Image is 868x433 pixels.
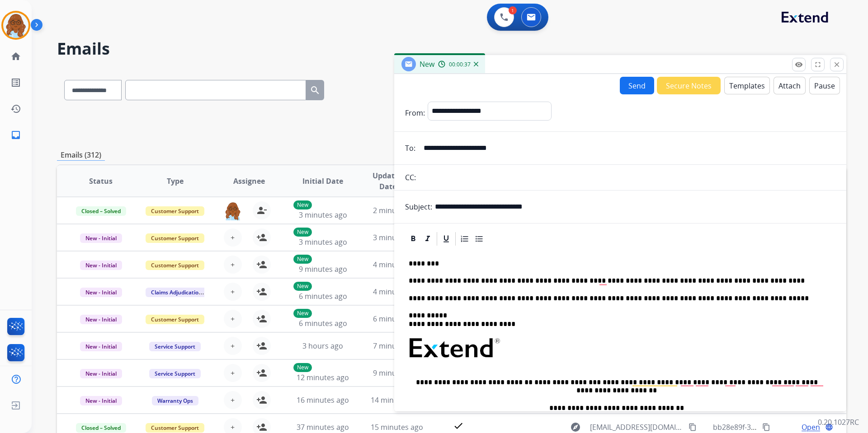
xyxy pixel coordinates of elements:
span: Initial Date [302,176,343,186]
span: 3 minutes ago [299,210,347,220]
p: From: [405,107,425,118]
div: Ordered List [458,232,472,246]
mat-icon: content_copy [762,423,770,431]
mat-icon: person_add [256,340,267,351]
button: + [224,256,242,274]
button: + [224,391,242,409]
span: New - Initial [80,396,122,405]
div: Bullet List [472,232,486,246]
mat-icon: person_add [256,395,267,405]
span: New - Initial [80,233,122,243]
mat-icon: person_add [256,368,267,378]
button: + [224,310,242,328]
button: Pause [809,77,840,94]
span: Service Support [149,369,201,378]
mat-icon: remove_red_eye [795,61,803,69]
span: [EMAIL_ADDRESS][DOMAIN_NAME] [590,422,683,433]
span: Customer Support [146,233,204,243]
mat-icon: person_add [256,422,267,433]
mat-icon: person_add [256,259,267,270]
span: 15 minutes ago [371,422,423,432]
span: 12 minutes ago [297,372,349,382]
span: 3 minutes ago [373,233,421,242]
h2: Emails [57,40,846,58]
mat-icon: content_copy [689,423,697,431]
mat-icon: home [10,51,21,62]
span: + [231,395,235,405]
span: 6 minutes ago [373,314,421,324]
mat-icon: person_add [256,313,267,324]
span: Warranty Ops [152,396,198,405]
span: + [231,340,235,351]
button: + [224,228,242,247]
span: Assignee [233,176,265,186]
span: 9 minutes ago [373,368,421,378]
span: 4 minutes ago [373,287,421,297]
div: 1 [509,6,517,14]
span: + [231,259,235,270]
span: New - Initial [80,261,122,270]
p: Subject: [405,201,432,212]
button: + [224,337,242,355]
mat-icon: check [453,420,464,431]
span: + [231,313,235,324]
button: Templates [724,77,770,94]
p: New [293,363,312,372]
p: New [293,228,312,237]
button: Attach [774,77,806,94]
p: To: [405,143,415,154]
span: Updated Date [368,170,409,192]
mat-icon: person_add [256,286,267,297]
img: avatar [3,13,28,38]
p: Emails (312) [57,149,105,161]
mat-icon: list_alt [10,77,21,88]
p: 0.20.1027RC [818,417,859,428]
mat-icon: explore [570,422,581,433]
span: New [420,59,434,69]
span: Open [802,422,820,433]
p: New [293,282,312,291]
button: + [224,283,242,301]
span: 14 minutes ago [371,395,423,405]
span: Customer Support [146,206,204,216]
mat-icon: inbox [10,130,21,140]
span: Claims Adjudication [146,288,208,297]
span: + [231,232,235,243]
p: New [293,255,312,264]
span: Closed – Solved [76,423,126,433]
p: New [293,200,312,210]
span: 2 minutes ago [373,205,421,215]
div: Bold [406,232,420,246]
button: Send [620,77,654,94]
span: Customer Support [146,315,204,324]
p: CC: [405,172,416,183]
span: bb28e89f-368c-4ca7-8a2e-a9f3845b3c08 [713,422,849,432]
span: 3 hours ago [302,341,343,351]
span: 6 minutes ago [299,318,347,328]
p: New [293,309,312,318]
mat-icon: close [833,61,841,69]
span: 3 minutes ago [299,237,347,247]
span: Service Support [149,342,201,351]
span: + [231,368,235,378]
span: 7 minutes ago [373,341,421,351]
span: Closed – Solved [76,206,126,216]
button: Secure Notes [657,77,721,94]
span: New - Initial [80,342,122,351]
span: Customer Support [146,423,204,433]
span: New - Initial [80,288,122,297]
span: 9 minutes ago [299,264,347,274]
mat-icon: person_add [256,232,267,243]
mat-icon: history [10,103,21,114]
span: New - Initial [80,315,122,324]
img: agent-avatar [224,201,242,220]
span: Status [89,176,113,186]
span: New - Initial [80,369,122,378]
span: 00:00:37 [449,61,471,68]
button: + [224,364,242,382]
span: + [231,422,235,433]
span: 37 minutes ago [297,422,349,432]
span: + [231,286,235,297]
mat-icon: search [310,85,321,96]
span: 16 minutes ago [297,395,349,405]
